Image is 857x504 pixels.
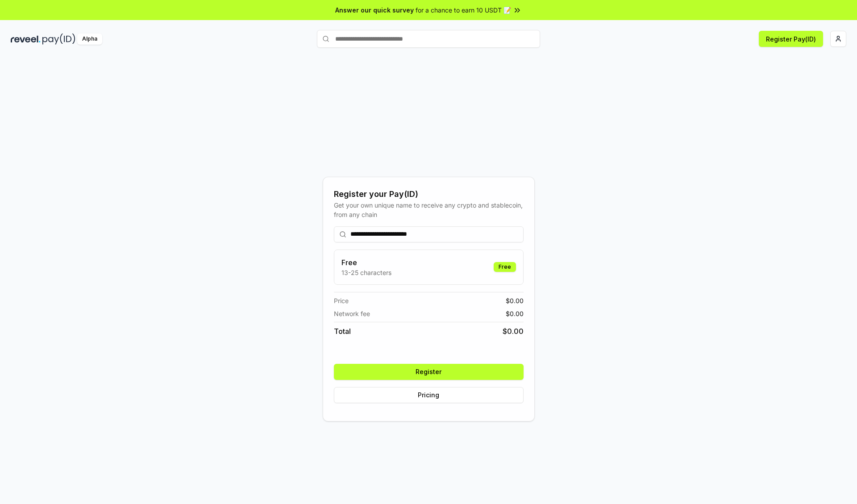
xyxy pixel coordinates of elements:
[506,309,524,318] span: $ 0.00
[341,268,391,277] p: 13-25 characters
[335,5,414,15] span: Answer our quick survey
[11,33,41,45] img: reveel_dark
[494,262,516,272] div: Free
[334,309,370,318] span: Network fee
[334,200,524,219] div: Get your own unique name to receive any crypto and stablecoin, from any chain
[506,296,524,305] span: $ 0.00
[341,257,391,268] h3: Free
[759,31,823,47] button: Register Pay(ID)
[42,33,75,45] img: pay_id
[416,5,511,15] span: for a chance to earn 10 USDT 📝
[334,296,349,305] span: Price
[503,326,524,337] span: $ 0.00
[334,188,524,200] div: Register your Pay(ID)
[334,387,524,403] button: Pricing
[77,33,102,45] div: Alpha
[334,364,524,380] button: Register
[334,326,351,337] span: Total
